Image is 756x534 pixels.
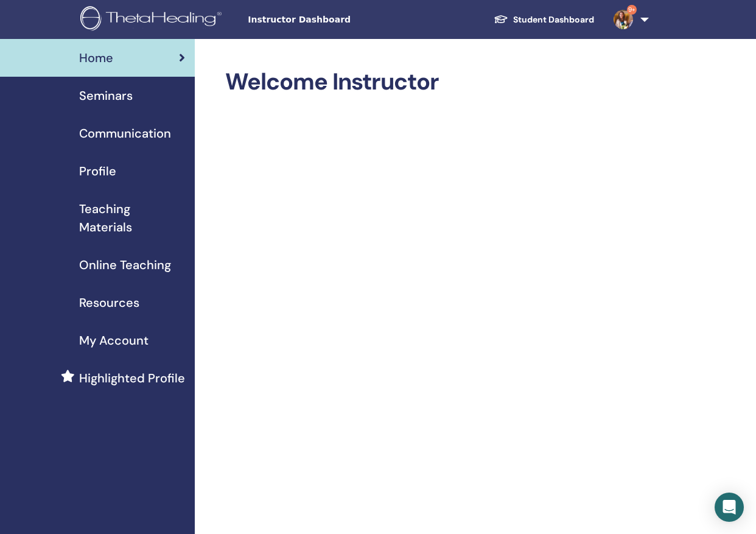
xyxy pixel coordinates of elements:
span: Instructor Dashboard [248,13,430,26]
span: My Account [79,331,149,350]
a: Student Dashboard [484,9,604,31]
img: logo.png [80,6,226,33]
span: 9+ [627,5,637,15]
span: Home [79,49,113,67]
span: Communication [79,124,171,142]
span: Teaching Materials [79,200,185,236]
span: Resources [79,293,139,312]
span: Profile [79,162,116,180]
span: Online Teaching [79,256,171,274]
img: default.jpg [614,10,633,29]
span: Seminars [79,86,133,105]
h2: Welcome Instructor [225,68,653,96]
span: Highlighted Profile [79,369,185,387]
img: graduation-cap-white.svg [494,14,508,24]
div: Open Intercom Messenger [715,493,744,522]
